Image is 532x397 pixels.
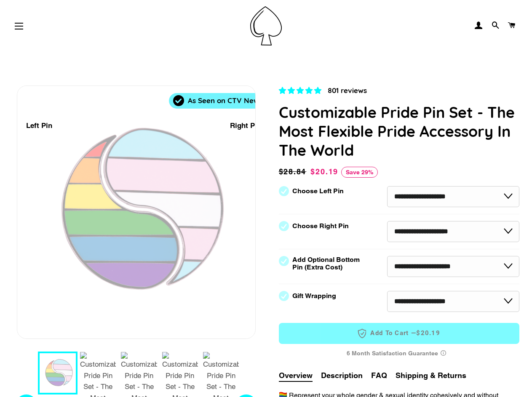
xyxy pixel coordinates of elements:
[341,167,378,178] span: Save 29%
[279,166,309,178] span: $28.84
[371,370,387,381] button: FAQ
[416,329,440,338] span: $20.19
[292,256,363,271] label: Add Optional Bottom Pin (Extra Cost)
[250,6,282,45] img: Pin-Ace
[292,222,349,230] label: Choose Right Pin
[396,370,466,381] button: Shipping & Returns
[279,370,313,382] button: Overview
[292,187,344,195] label: Choose Left Pin
[17,86,255,338] div: 1 / 7
[279,103,520,160] h1: Customizable Pride Pin Set - The Most Flexible Pride Accessory In The World
[279,86,323,95] span: 4.83 stars
[230,120,261,131] div: Right Pin
[38,352,78,394] button: 1 / 7
[321,370,363,381] button: Description
[310,167,338,176] span: $20.19
[292,292,336,300] label: Gift Wrapping
[291,328,507,339] span: Add to Cart —
[279,323,520,344] button: Add to Cart —$20.19
[328,86,367,95] span: 801 reviews
[279,346,520,361] div: 6 Month Satisfaction Guarantee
